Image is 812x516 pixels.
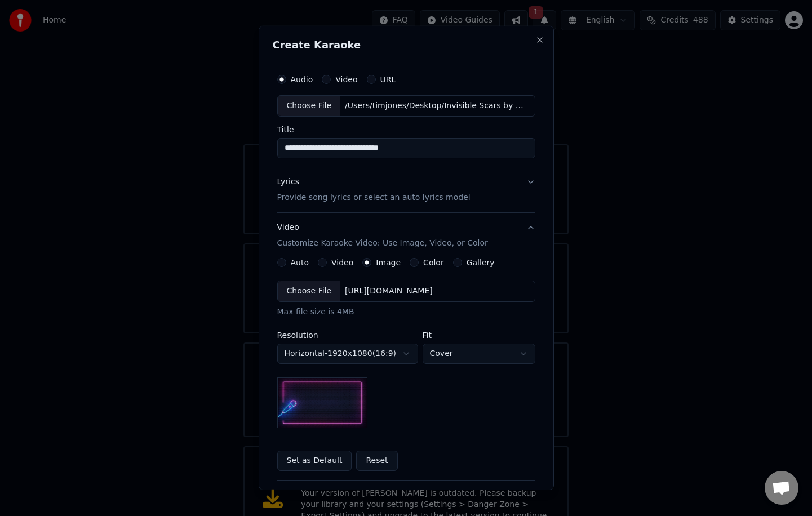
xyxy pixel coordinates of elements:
[277,258,535,480] div: VideoCustomize Karaoke Video: Use Image, Video, or Color
[291,259,309,266] label: Auto
[340,286,437,297] div: [URL][DOMAIN_NAME]
[423,331,535,339] label: Fit
[277,176,299,188] div: Lyrics
[277,222,488,249] div: Video
[291,75,313,83] label: Audio
[380,75,396,83] label: URL
[277,331,418,339] label: Resolution
[277,306,535,318] div: Max file size is 4MB
[278,96,341,116] div: Choose File
[331,259,353,266] label: Video
[277,167,535,212] button: LyricsProvide song lyrics or select an auto lyrics model
[278,281,341,301] div: Choose File
[277,213,535,258] button: VideoCustomize Karaoke Video: Use Image, Video, or Color
[376,259,401,266] label: Image
[335,75,357,83] label: Video
[277,238,488,249] p: Customize Karaoke Video: Use Image, Video, or Color
[273,40,540,50] h2: Create Karaoke
[277,192,471,203] p: Provide song lyrics or select an auto lyrics model
[467,259,495,266] label: Gallery
[277,126,535,134] label: Title
[423,259,444,266] label: Color
[277,481,535,510] button: Advanced
[340,100,532,112] div: /Users/timjones/Desktop/Invisible Scars by Wh1skeySwagger.mp3
[356,451,397,471] button: Reset
[277,451,352,471] button: Set as Default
